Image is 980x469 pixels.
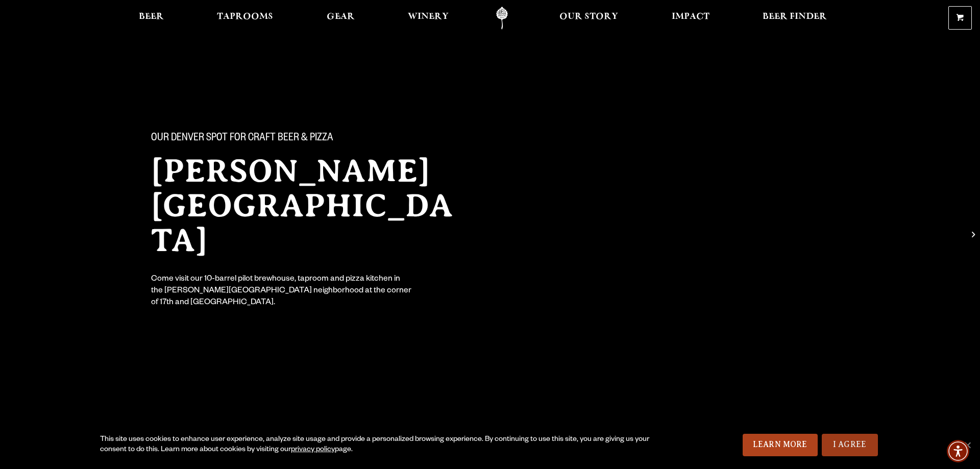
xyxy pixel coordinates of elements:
div: Come visit our 10-barrel pilot brewhouse, taproom and pizza kitchen in the [PERSON_NAME][GEOGRAPH... [151,274,412,309]
a: I Agree [822,434,878,456]
h2: [PERSON_NAME][GEOGRAPHIC_DATA] [151,154,470,258]
a: Odell Home [483,7,521,30]
a: Impact [665,7,716,30]
span: Impact [672,13,709,21]
div: Accessibility Menu [947,440,969,462]
span: Our Story [559,13,618,21]
a: Our Story [553,7,625,30]
span: Taprooms [217,13,273,21]
a: Gear [320,7,361,30]
a: Beer Finder [756,7,834,30]
div: This site uses cookies to enhance user experience, analyze site usage and provide a personalized ... [100,435,657,455]
span: Our Denver spot for craft beer & pizza [151,132,333,145]
a: privacy policy [291,446,335,454]
a: Taprooms [210,7,280,30]
span: Beer Finder [763,13,827,21]
span: Beer [139,13,164,21]
a: Beer [132,7,170,30]
span: Gear [327,13,355,21]
a: Winery [401,7,455,30]
span: Winery [408,13,449,21]
a: Learn More [743,434,818,456]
